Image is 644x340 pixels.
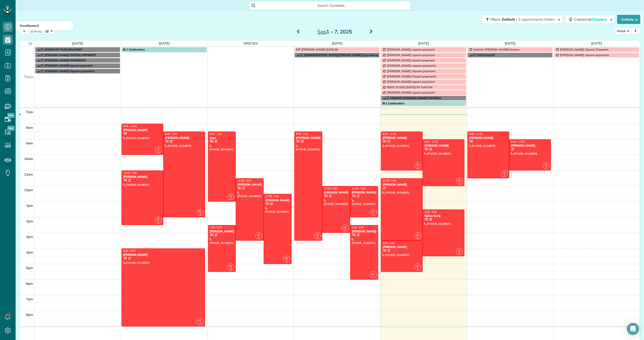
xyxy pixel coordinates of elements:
span: Default [502,17,515,22]
span: 2:30 - 5:30 [210,226,222,229]
small: 1 [197,321,203,326]
span: | 3 appointments hidden [516,17,555,22]
div: [PERSON_NAME] [382,245,421,249]
span: FC [229,195,232,197]
span: 8:30 - 1:00 [210,132,222,136]
span: 1pm [26,203,33,207]
span: 4:00 - 9:00 [123,249,135,252]
span: FC [229,265,232,268]
span: Print Payroll [477,53,494,57]
span: Filters: [490,17,501,22]
small: 1 [415,266,421,271]
span: [PERSON_NAME] square payments [387,64,436,67]
button: Week [615,28,631,34]
span: FC [199,319,202,322]
a: Filters: Default | 3 appointments hidden [479,15,563,24]
span: FC [157,218,160,221]
div: [PERSON_NAME] [210,230,234,233]
span: 1:30 - 4:30 [424,210,436,214]
span: RENT IS DUE [DATE] BY 5:00 PM [387,85,432,89]
span: CHECK EZ PASS BALANCE [45,48,82,51]
span: [PERSON_NAME] square payments [560,53,609,57]
span: 8:30 - 3:30 [296,132,308,136]
span: FC [372,210,375,213]
small: 1 [228,196,234,201]
div: [PERSON_NAME] [352,230,377,233]
button: prev [19,28,29,34]
span: Dashboard [20,23,39,28]
span: 11:30 - 3:30 [383,179,396,182]
span: [PERSON_NAME] square payment [387,48,435,51]
span: 8:30 - 2:00 [165,132,177,136]
span: FC [372,273,375,275]
div: [PERSON_NAME] [123,175,162,179]
span: Update [PERSON_NAME] invoice [473,48,519,51]
span: 8:30 - 11:30 [469,132,483,136]
a: [DATE] [505,41,515,45]
span: FC [199,210,202,213]
span: 12:30 - 5:00 [265,195,279,198]
span: 4pm [26,250,33,254]
span: Sep [317,28,327,35]
span: 9:00 - 11:00 [511,140,525,143]
span: 3pm [26,235,33,239]
small: 1 [314,235,320,240]
span: FC [316,234,319,236]
small: 1 [155,220,162,224]
span: [PERSON_NAME] square payment [387,58,435,62]
div: [PERSON_NAME] [511,144,549,147]
span: [PERSON_NAME] PAYMENTS [45,58,86,62]
span: FC [285,257,288,260]
small: 1 [155,149,162,154]
small: 1 [256,235,262,240]
h2: 1 – 7, 2025 [303,29,366,34]
span: 5pm [26,266,33,270]
button: Colored byCleaners [565,15,615,24]
small: 1 [228,266,234,271]
div: [PERSON_NAME] [324,191,349,194]
span: FC [257,234,260,236]
div: Egiisa Early [424,214,463,218]
span: 2pm [26,219,33,223]
span: [PERSON_NAME] square payment [387,53,435,57]
div: [PERSON_NAME] [123,128,162,132]
span: 11:00 - 2:30 [123,171,137,175]
button: Actions [617,15,640,24]
span: Colored by [574,17,609,22]
a: Wed 9/3 [244,41,258,45]
small: 1 [370,274,376,279]
span: 9:00 - 12:00 [424,140,438,143]
span: 10am [24,157,33,161]
div: [PERSON_NAME] [424,144,463,147]
span: [PERSON_NAME] PAYPAL PAYMENT [45,53,96,57]
span: 3:30 - 5:30 [383,241,395,245]
span: 1 Celebration [382,101,404,105]
a: [DATE] [332,41,343,45]
span: 11am [24,172,33,176]
span: [DEMOGRAPHIC_DATA][PERSON_NAME] payment paypal [304,53,385,57]
span: FC [503,171,506,174]
div: Jaya [210,136,234,140]
span: 8:30 - 11:00 [383,132,396,136]
a: [DATE] [159,41,170,45]
small: 1 [415,235,421,240]
div: [PERSON_NAME] [265,198,290,202]
button: Filters: Default | 3 appointments hidden [482,15,563,24]
span: FC [416,234,419,236]
button: [DATE] [28,28,44,34]
span: 8:00 - 10:00 [123,124,137,128]
small: 1 [342,227,348,232]
span: FC [458,179,461,182]
span: FC [157,148,160,151]
div: [PERSON_NAME] [382,183,421,186]
small: 1 [284,259,290,263]
span: 2:30 - 6:00 [352,226,364,229]
span: [PERSON_NAME] square payment [387,91,435,94]
span: [PERSON_NAME] Square payment [387,69,435,73]
span: 6pm [26,281,33,285]
small: 1 [415,165,421,170]
a: [DATE] [72,41,83,45]
span: 7pm [26,297,33,301]
small: 1 [456,181,463,185]
div: [PERSON_NAME] [237,183,262,186]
